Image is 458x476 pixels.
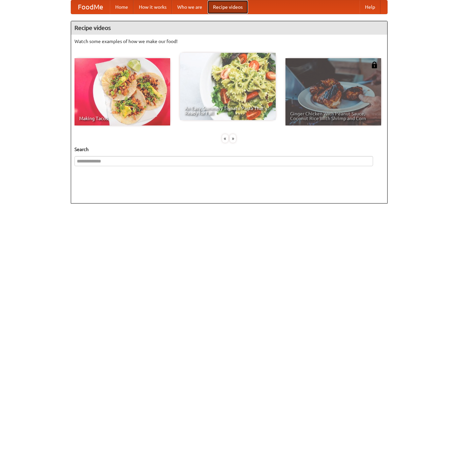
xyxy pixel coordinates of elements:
a: Recipe videos [208,0,248,14]
a: An Easy, Summery Tomato Pasta That's Ready for Fall [180,53,276,120]
img: 483408.png [371,62,378,68]
span: An Easy, Summery Tomato Pasta That's Ready for Fall [185,106,271,115]
h4: Recipe videos [71,21,387,35]
p: Watch some examples of how we make our food! [74,38,384,45]
a: Making Tacos [74,58,170,125]
div: « [222,134,228,143]
a: FoodMe [71,0,110,14]
a: How it works [133,0,172,14]
a: Home [110,0,133,14]
h5: Search [74,146,384,153]
span: Making Tacos [79,116,165,121]
div: » [230,134,236,143]
a: Help [360,0,380,14]
a: Who we are [172,0,208,14]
